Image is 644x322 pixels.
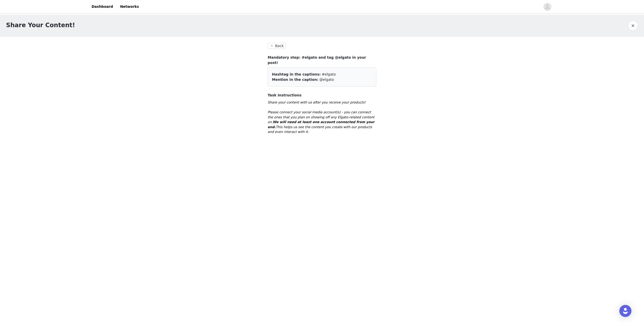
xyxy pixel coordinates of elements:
h4: Task Instructions [268,93,376,98]
strong: We will need at least one account connected from your end. [268,120,375,129]
a: Networks [117,1,142,12]
span: Hashtag in the captions: [272,72,321,76]
div: avatar [545,3,550,11]
span: #elgato [322,72,336,76]
div: Open Intercom Messenger [619,305,631,317]
span: @elgato [319,78,334,82]
em: Please connect your social media account(s) - you can connect the ones that you plan on showing o... [268,110,375,134]
h1: Share Your Content! [6,21,75,30]
em: Share your content with us after you receive your products! [268,100,366,104]
a: Dashboard [89,1,116,12]
h4: Mandatory step: #elgato and tag @elgato in your post! [268,55,376,65]
button: Back [268,43,286,49]
span: Mention in the caption: [272,78,318,82]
